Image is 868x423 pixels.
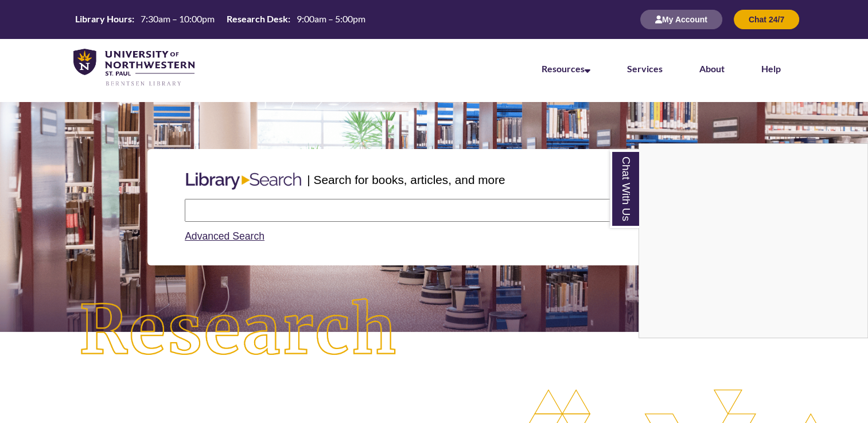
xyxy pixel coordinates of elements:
[627,63,663,74] a: Services
[639,143,868,338] div: Chat With Us
[610,150,639,228] a: Chat With Us
[542,63,590,74] a: Resources
[699,63,725,74] a: About
[73,49,194,87] img: UNWSP Library Logo
[761,63,781,74] a: Help
[639,144,867,338] iframe: Chat Widget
